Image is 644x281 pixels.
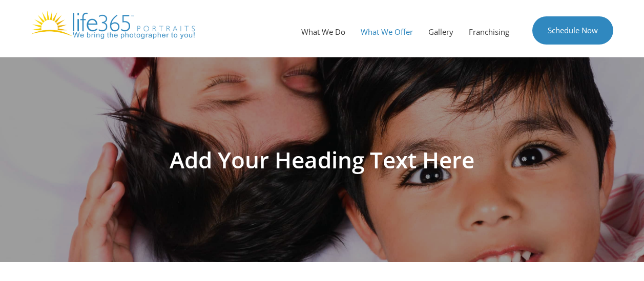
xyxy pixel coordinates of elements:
a: What We Offer [353,16,421,47]
img: Life365 [31,10,195,39]
a: Schedule Now [532,16,613,45]
a: Gallery [421,16,461,47]
a: What We Do [294,16,353,47]
a: Franchising [461,16,517,47]
h1: Add Your Heading Text Here [35,148,609,171]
